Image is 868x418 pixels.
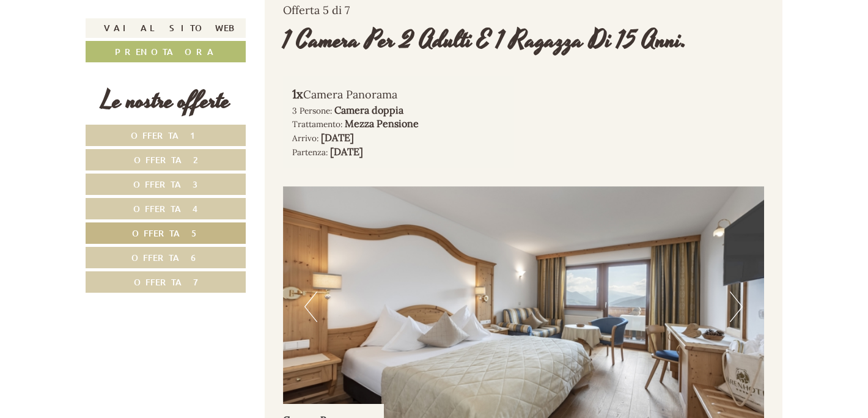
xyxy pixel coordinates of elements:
[292,86,506,103] div: Camera Panorama
[86,18,246,38] a: Vai al sito web
[133,178,198,190] span: Offerta 3
[86,84,246,119] div: Le nostre offerte
[132,227,199,239] span: Offerta 5
[292,86,303,101] b: 1x
[292,133,318,144] small: Arrivo:
[292,119,342,130] small: Trattamento:
[321,131,354,144] b: [DATE]
[131,130,201,141] span: Offerta 1
[86,41,246,62] a: Prenota ora
[133,203,198,215] span: Offerta 4
[134,276,198,288] span: Offerta 7
[330,145,363,158] b: [DATE]
[134,154,198,166] span: Offerta 2
[334,104,403,116] b: Camera doppia
[345,117,419,130] b: Mezza Pensione
[304,291,317,322] button: Previous
[131,252,200,263] span: Offerta 6
[292,147,328,158] small: Partenza:
[730,291,743,322] button: Next
[283,3,350,17] span: Offerta 5 di 7
[283,23,687,58] div: 1 camera per 2 adulti e 1 ragazza di 15 anni.
[292,105,332,116] small: 3 Persone:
